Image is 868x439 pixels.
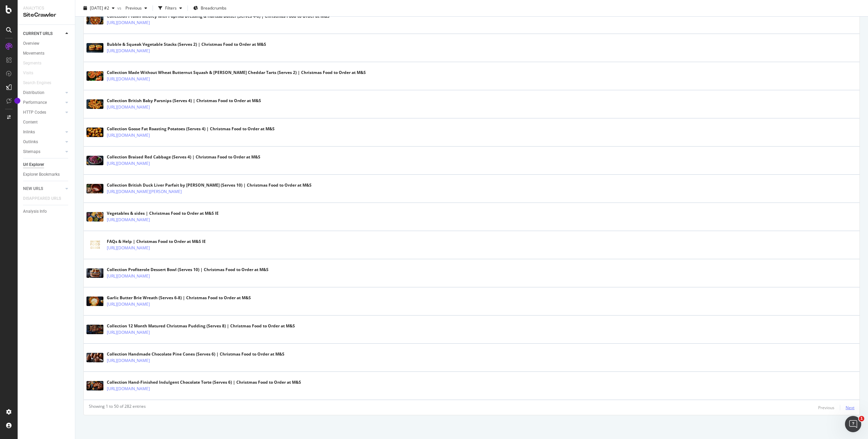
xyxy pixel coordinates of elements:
span: 1 [859,416,864,421]
a: [URL][DOMAIN_NAME] [107,357,150,364]
a: DISAPPEARED URLS [23,195,68,202]
div: Performance [23,99,47,106]
a: Movements [23,50,70,57]
img: main image [86,325,103,334]
img: main image [86,381,103,390]
img: main image [86,99,103,109]
img: main image [86,297,103,306]
img: main image [86,240,103,250]
a: Analysis Info [23,208,70,215]
div: Movements [23,50,44,57]
div: Collection Profiterole Dessert Bowl (Serves 10) | Christmas Food to Order at M&S [107,267,269,273]
div: Outlinks [23,138,38,146]
a: [URL][DOMAIN_NAME] [107,385,150,392]
div: FAQs & Help | Christmas Food to Order at M&S IE [107,238,206,245]
div: Collection 12 Month Matured Christmas Pudding (Serves 8) | Christmas Food to Order at M&S [107,323,295,329]
div: Distribution [23,89,44,96]
div: Collection British Duck Liver Parfait by [PERSON_NAME] (Serves 10) | Christmas Food to Order at M&S [107,182,312,188]
div: Collection Made Without Wheat Butternut Squash & [PERSON_NAME] Cheddar Tarts (Serves 2) | Christm... [107,70,366,76]
a: Url Explorer [23,161,70,168]
img: main image [86,353,103,362]
button: Previous [123,3,150,14]
a: Visits [23,70,40,77]
a: NEW URLS [23,185,63,192]
div: CURRENT URLS [23,30,53,37]
a: [URL][DOMAIN_NAME] [107,19,150,26]
a: [URL][DOMAIN_NAME] [107,160,150,167]
div: Inlinks [23,129,35,136]
img: main image [86,212,103,222]
a: [URL][DOMAIN_NAME] [107,132,150,139]
a: [URL][DOMAIN_NAME] [107,76,150,82]
a: Inlinks [23,129,63,136]
div: HTTP Codes [23,109,46,116]
div: Tooltip anchor [14,98,20,104]
div: Content [23,119,38,126]
div: Segments [23,60,41,67]
div: Overview [23,40,39,47]
div: Garlic Butter Brie Wreath (Serves 6-8) | Christmas Food to Order at M&S [107,295,251,301]
div: Analysis Info [23,208,47,215]
a: HTTP Codes [23,109,63,116]
a: Performance [23,99,63,106]
div: NEW URLS [23,185,43,192]
div: Next [846,405,854,411]
div: Previous [818,405,834,411]
a: Outlinks [23,138,63,146]
a: CURRENT URLS [23,30,63,37]
button: Next [846,403,854,412]
div: Url Explorer [23,161,44,168]
div: SiteCrawler [23,11,70,19]
div: DISAPPEARED URLS [23,195,61,202]
a: [URL][DOMAIN_NAME] [107,47,150,54]
a: [URL][DOMAIN_NAME][PERSON_NAME] [107,188,182,195]
div: Bubble & Squeak Vegetable Stacks (Serves 2) | Christmas Food to Order at M&S [107,41,266,47]
a: [URL][DOMAIN_NAME] [107,104,150,111]
img: main image [86,184,103,193]
div: Explorer Bookmarks [23,171,60,178]
div: Search Engines [23,79,51,87]
a: Explorer Bookmarks [23,171,70,178]
div: Sitemaps [23,148,40,155]
a: Search Engines [23,79,58,87]
span: vs [117,5,123,11]
a: Sitemaps [23,148,63,155]
a: [URL][DOMAIN_NAME] [107,301,150,308]
span: Breadcrumbs [201,5,226,11]
a: [URL][DOMAIN_NAME] [107,216,150,223]
img: main image [86,268,103,278]
button: Filters [156,3,185,14]
img: main image [86,71,103,81]
button: Previous [818,403,834,412]
a: Overview [23,40,70,47]
button: [DATE] #2 [81,3,117,14]
img: main image [86,15,103,24]
iframe: Intercom live chat [845,416,861,432]
a: Segments [23,60,48,67]
a: [URL][DOMAIN_NAME] [107,245,150,251]
a: [URL][DOMAIN_NAME] [107,273,150,280]
div: Collection Goose Fat Roasting Potatoes (Serves 4) | Christmas Food to Order at M&S [107,126,275,132]
div: Collection Handmade Chocolate Pine Cones (Serves 6) | Christmas Food to Order at M&S [107,351,284,357]
div: Visits [23,70,33,77]
a: Distribution [23,89,63,96]
span: 2025 Sep. 16th #2 [90,5,109,11]
span: Previous [123,5,142,11]
div: Collection Hand-Finished Indulgent Chocolate Torte (Serves 6) | Christmas Food to Order at M&S [107,379,301,385]
div: Filters [165,5,177,11]
div: Showing 1 to 50 of 282 entries [89,403,146,412]
div: Collection Braised Red Cabbage (Serves 4) | Christmas Food to Order at M&S [107,154,260,160]
img: main image [86,156,103,165]
a: Content [23,119,70,126]
img: main image [86,43,103,53]
button: Breadcrumbs [191,3,229,14]
a: [URL][DOMAIN_NAME] [107,329,150,336]
div: Collection British Baby Parsnips (Serves 4) | Christmas Food to Order at M&S [107,98,261,104]
div: Vegetables & sides | Christmas Food to Order at M&S IE [107,210,219,216]
img: main image [86,128,103,137]
div: Analytics [23,5,70,11]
